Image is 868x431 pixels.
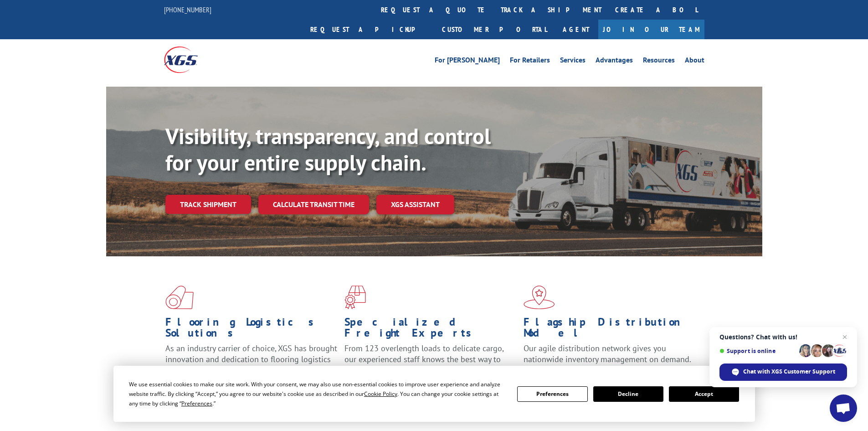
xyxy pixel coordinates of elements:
a: Join Our Team [598,20,704,39]
button: Accept [669,386,739,402]
a: XGS ASSISTANT [376,195,454,214]
button: Preferences [517,386,587,402]
a: For Retailers [510,57,550,67]
span: Cookie Policy [364,390,397,398]
img: xgs-icon-focused-on-flooring-red [344,286,366,309]
div: We use essential cookies to make our site work. With your consent, we may also use non-essential ... [129,379,506,408]
span: Chat with XGS Customer Support [719,363,847,381]
a: Customer Portal [435,20,554,39]
span: Preferences [181,400,212,407]
a: Open chat [830,395,857,422]
img: xgs-icon-total-supply-chain-intelligence-red [165,286,194,309]
a: For [PERSON_NAME] [435,57,500,67]
h1: Specialized Freight Experts [344,317,517,343]
div: Cookie Consent Prompt [113,366,755,422]
img: xgs-icon-flagship-distribution-model-red [524,286,555,309]
span: As an industry carrier of choice, XGS has brought innovation and dedication to flooring logistics... [165,343,337,375]
a: Agent [554,20,598,39]
h1: Flooring Logistics Solutions [165,317,338,343]
span: Questions? Chat with us! [719,333,847,341]
h1: Flagship Distribution Model [524,317,696,343]
a: Calculate transit time [258,195,369,214]
a: Advantages [596,57,633,67]
a: Request a pickup [303,20,435,39]
a: Resources [643,57,675,67]
a: Services [560,57,586,67]
a: Track shipment [165,195,251,214]
p: From 123 overlength loads to delicate cargo, our experienced staff knows the best way to move you... [344,343,517,384]
a: About [685,57,704,67]
b: Visibility, transparency, and control for your entire supply chain. [165,122,491,177]
button: Decline [593,386,663,402]
a: [PHONE_NUMBER] [164,5,211,14]
span: Support is online [719,348,796,354]
span: Our agile distribution network gives you nationwide inventory management on demand. [524,343,691,364]
span: Chat with XGS Customer Support [743,368,835,376]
